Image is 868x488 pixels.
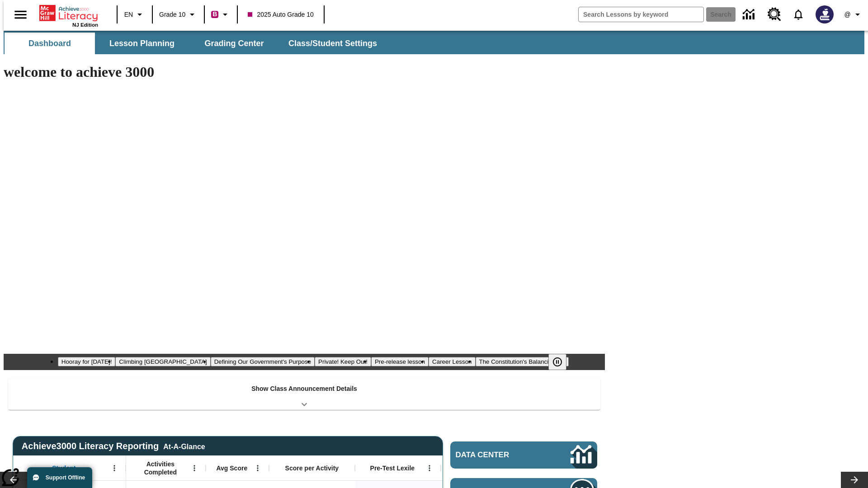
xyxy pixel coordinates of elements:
button: Boost Class color is violet red. Change class color [208,6,234,23]
button: Class/Student Settings [281,33,384,54]
button: Slide 4 Private! Keep Out! [315,357,371,366]
span: Avg Score [216,464,247,472]
span: B [212,9,217,20]
span: Lesson Planning [109,38,175,49]
button: Open Menu [251,461,264,475]
span: Support Offline [46,474,85,481]
span: Grade 10 [159,10,185,19]
span: Score per Activity [285,464,339,472]
a: Resource Center, Will open in new tab [762,2,787,27]
input: search field [579,7,703,22]
button: Slide 1 Hooray for Constitution Day! [58,357,116,366]
a: Data Center [737,2,762,27]
span: Data Center [456,450,540,460]
button: Grading Center [189,33,279,54]
a: Data Center [450,441,597,469]
div: At-A-Glance [163,441,205,451]
button: Open Menu [188,461,201,475]
img: Avatar [816,5,834,23]
span: Achieve3000 Literacy Reporting [22,441,205,451]
span: 2025 Auto Grade 10 [248,10,313,19]
span: Activities Completed [131,460,190,476]
button: Lesson Planning [97,33,187,54]
span: Pre-Test Lexile [370,464,415,472]
div: Home [39,3,98,28]
button: Slide 7 The Constitution's Balancing Act [476,357,569,366]
div: SubNavbar [4,33,385,54]
button: Slide 2 Climbing Mount Tai [115,357,210,366]
button: Profile/Settings [839,6,868,23]
a: Home [39,4,98,22]
button: Dashboard [5,33,95,54]
a: Notifications [787,3,810,26]
button: Open side menu [7,1,34,28]
button: Select a new avatar [810,3,839,26]
p: Show Class Announcement Details [251,384,357,394]
span: Student [52,464,75,472]
span: @ [844,10,850,19]
button: Slide 3 Defining Our Government's Purpose [211,357,315,366]
span: NJ Edition [72,22,98,28]
button: Open Menu [423,461,436,475]
button: Grade: Grade 10, Select a grade [156,6,201,23]
button: Pause [548,354,566,370]
button: Lesson carousel, Next [841,472,868,488]
button: Slide 5 Pre-release lesson [371,357,429,366]
div: SubNavbar [4,31,864,54]
div: Show Class Announcement Details [8,379,600,410]
button: Language: EN, Select a language [120,6,149,23]
button: Support Offline [27,467,92,488]
h1: welcome to achieve 3000 [4,64,605,80]
span: Dashboard [28,38,71,49]
span: Class/Student Settings [288,38,377,49]
button: Slide 6 Career Lesson [429,357,475,366]
div: Pause [548,354,576,370]
button: Open Menu [108,461,121,475]
span: EN [124,10,133,19]
span: Grading Center [204,38,264,49]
